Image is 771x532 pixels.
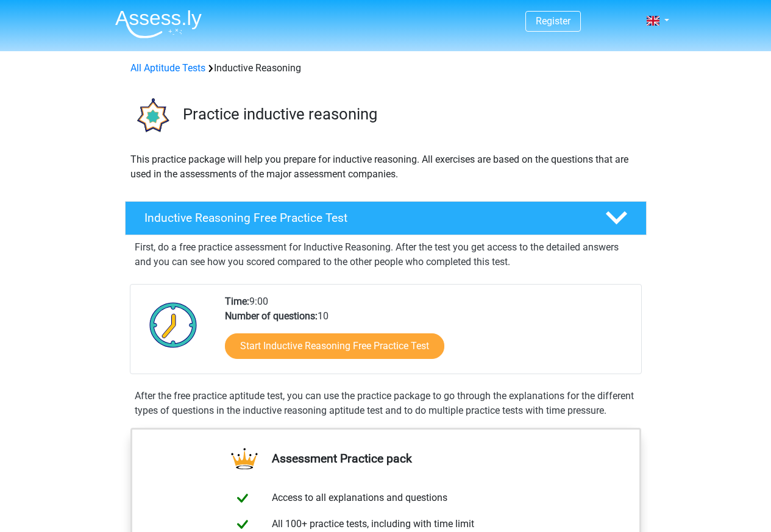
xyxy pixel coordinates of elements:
img: Assessly [115,10,202,38]
p: This practice package will help you prepare for inductive reasoning. All exercises are based on t... [130,152,641,182]
a: Inductive Reasoning Free Practice Test [120,201,652,235]
img: inductive reasoning [126,90,177,142]
h3: Practice inductive reasoning [183,105,637,124]
p: First, do a free practice assessment for Inductive Reasoning. After the test you get access to th... [135,240,637,269]
div: After the free practice aptitude test, you can use the practice package to go through the explana... [130,389,642,418]
h4: Inductive Reasoning Free Practice Test [144,211,586,225]
a: Register [536,15,570,27]
a: All Aptitude Tests [130,62,205,74]
img: Clock [143,294,204,355]
div: Inductive Reasoning [126,61,646,76]
a: Start Inductive Reasoning Free Practice Test [225,333,444,359]
div: 9:00 10 [216,294,641,374]
b: Time: [225,296,249,307]
b: Number of questions: [225,310,318,322]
